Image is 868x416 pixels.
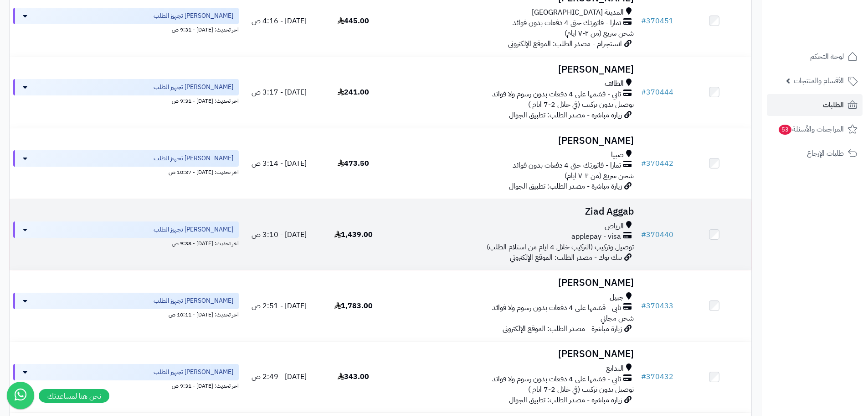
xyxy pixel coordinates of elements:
[605,221,624,232] span: الرياض
[154,11,233,21] span: [PERSON_NAME] تجهيز الطلب
[571,232,621,242] span: applepay - visa
[641,229,646,240] span: #
[252,371,307,382] span: [DATE] - 2:49 ص
[605,79,624,89] span: الطائف
[394,349,634,359] h3: [PERSON_NAME]
[611,150,624,160] span: صبيا
[532,7,624,18] span: المدينة [GEOGRAPHIC_DATA]
[641,158,673,169] a: #370442
[13,24,239,34] div: اخر تحديث: [DATE] - 9:31 ص
[807,147,844,160] span: طلبات الإرجاع
[794,74,844,87] span: الأقسام والمنتجات
[154,296,233,305] span: [PERSON_NAME] تجهيز الطلب
[513,160,621,171] span: تمارا - فاتورتك حتى 4 دفعات بدون فوائد
[565,170,634,181] span: شحن سريع (من ٢-٧ ايام)
[810,50,844,63] span: لوحة التحكم
[778,123,844,136] span: المراجعات والأسئلة
[508,38,622,49] span: انستجرام - مصدر الطلب: الموقع الإلكتروني
[767,94,863,116] a: الطلبات
[487,242,634,253] span: توصيل وتركيب (التركيب خلال 4 ايام من استلام الطلب)
[252,16,307,26] span: [DATE] - 4:16 ص
[394,206,634,217] h3: Ziad Aggab
[509,395,622,405] span: زيارة مباشرة - مصدر الطلب: تطبيق الجوال
[154,225,233,234] span: [PERSON_NAME] تجهيز الطلب
[338,16,369,26] span: 445.00
[13,309,239,319] div: اخر تحديث: [DATE] - 10:11 ص
[641,87,646,98] span: #
[252,229,307,240] span: [DATE] - 3:10 ص
[641,300,646,311] span: #
[510,252,622,263] span: تيك توك - مصدر الطلب: الموقع الإلكتروني
[767,46,863,68] a: لوحة التحكم
[513,18,621,28] span: تمارا - فاتورتك حتى 4 دفعات بدون فوائد
[13,238,239,247] div: اخر تحديث: [DATE] - 9:38 ص
[641,229,673,240] a: #370440
[334,300,373,311] span: 1,783.00
[528,384,634,395] span: توصيل بدون تركيب (في خلال 2-7 ايام )
[394,278,634,288] h3: [PERSON_NAME]
[509,181,622,192] span: زيارة مباشرة - مصدر الطلب: تطبيق الجوال
[606,363,624,374] span: البدايع
[338,371,369,382] span: 343.00
[492,89,621,100] span: تابي - قسّمها على 4 دفعات بدون رسوم ولا فوائد
[509,110,622,121] span: زيارة مباشرة - مصدر الطلب: تطبيق الجوال
[641,158,646,169] span: #
[252,300,307,311] span: [DATE] - 2:51 ص
[767,118,863,140] a: المراجعات والأسئلة53
[154,368,233,377] span: [PERSON_NAME] تجهيز الطلب
[394,64,634,75] h3: [PERSON_NAME]
[154,83,233,92] span: [PERSON_NAME] تجهيز الطلب
[338,158,369,169] span: 473.50
[528,99,634,110] span: توصيل بدون تركيب (في خلال 2-7 ايام )
[823,99,844,111] span: الطلبات
[334,229,373,240] span: 1,439.00
[767,142,863,164] a: طلبات الإرجاع
[503,323,622,334] span: زيارة مباشرة - مصدر الطلب: الموقع الإلكتروني
[641,371,673,382] a: #370432
[492,303,621,313] span: تابي - قسّمها على 4 دفعات بدون رسوم ولا فوائد
[641,16,646,26] span: #
[641,16,673,26] a: #370451
[610,292,624,303] span: جبيل
[641,87,673,98] a: #370444
[154,154,233,163] span: [PERSON_NAME] تجهيز الطلب
[806,26,859,45] img: logo-2.png
[13,167,239,176] div: اخر تحديث: [DATE] - 10:37 ص
[13,380,239,390] div: اخر تحديث: [DATE] - 9:31 ص
[601,313,634,324] span: شحن مجاني
[779,125,791,135] span: 53
[252,158,307,169] span: [DATE] - 3:14 ص
[492,374,621,384] span: تابي - قسّمها على 4 دفعات بدون رسوم ولا فوائد
[641,300,673,311] a: #370433
[394,136,634,146] h3: [PERSON_NAME]
[565,28,634,39] span: شحن سريع (من ٢-٧ ايام)
[641,371,646,382] span: #
[252,87,307,98] span: [DATE] - 3:17 ص
[338,87,369,98] span: 241.00
[13,95,239,105] div: اخر تحديث: [DATE] - 9:31 ص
